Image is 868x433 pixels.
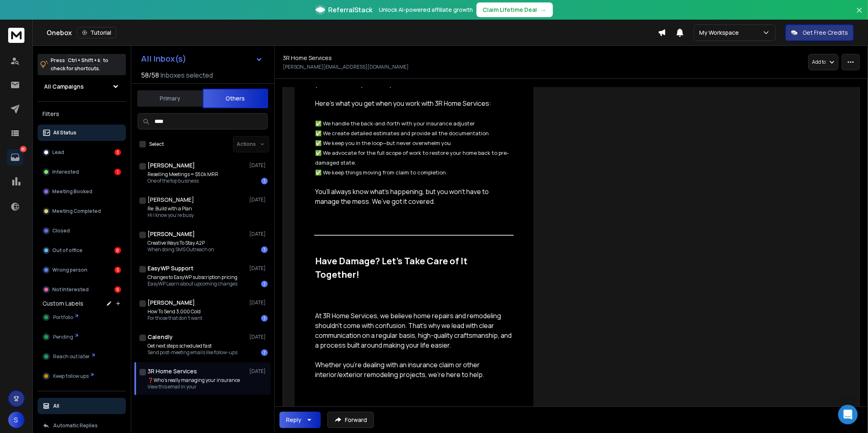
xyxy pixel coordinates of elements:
button: Interested1 [38,164,126,180]
div: Open Intercom Messenger [838,405,858,424]
button: S [8,412,25,428]
p: Whether you’re dealing with an insurance claim or other interior/exterior remodeling projects, we... [315,360,513,379]
button: Get Free Credits [785,25,854,41]
p: [DATE] [249,368,268,375]
p: Not Interested [52,286,89,293]
p: [DATE] [249,299,268,306]
button: Meeting Booked [38,183,126,200]
p: All [53,403,59,409]
div: 5 [114,267,121,273]
p: Reselling Meetings = $50k MRR [148,171,218,178]
span: Portfolio [53,314,73,321]
p: EasyWP Learn about upcoming changes [148,281,237,287]
h1: [PERSON_NAME] [148,196,194,204]
button: Reply [280,412,321,428]
button: All Inbox(s) [134,51,269,67]
p: Lead [52,149,64,156]
div: 1 [261,246,268,253]
button: Reach out later [38,348,126,365]
button: Meeting Completed [38,203,126,219]
button: All [38,398,126,414]
p: Meeting Booked [52,188,92,195]
h3: Custom Labels [43,299,83,308]
button: Pending [38,329,126,345]
p: Get Free Credits [803,29,848,37]
div: 1 [261,349,268,356]
p: 26 [20,146,27,152]
span: ReferralStack [329,5,373,15]
p: Automatic Replies [53,422,98,429]
h1: All Inbox(s) [141,55,186,63]
p: [PERSON_NAME][EMAIL_ADDRESS][DOMAIN_NAME] [283,64,409,70]
button: Closed [38,223,126,239]
p: View this email in your [148,384,240,390]
span: ✅ We handle the back-and-forth with your insurance adjuster ✅ We create detailed estimates and pr... [315,120,509,176]
p: Wrong person [52,267,87,273]
button: Keep follow ups [38,368,126,384]
label: Select [149,141,164,147]
h1: Calendly [148,333,173,341]
button: Out of office8 [38,242,126,259]
p: Meeting Completed [52,208,101,214]
button: Wrong person5 [38,262,126,278]
span: 58 / 58 [141,70,159,80]
h3: Inboxes selected [161,70,213,80]
h1: 3R Home Services [283,54,332,62]
p: How To Send 3,000 Cold [148,308,202,315]
button: Not Interested9 [38,281,126,298]
button: Close banner [854,5,865,25]
p: One of the top business [148,178,218,184]
div: Reply [286,416,301,424]
div: 1 [114,169,121,175]
p: [DATE] [249,231,268,237]
p: [DATE] [249,196,268,203]
h1: All Campaigns [44,83,84,91]
p: All Status [53,129,76,136]
button: Others [203,89,268,108]
p: Changes to EasyWP subscription pricing [148,274,237,281]
h1: [PERSON_NAME] [148,161,195,170]
p: [DATE] [249,265,268,272]
h1: EasyWP Support [148,264,193,272]
div: 9 [114,286,121,293]
div: 3 [114,149,121,156]
h1: [PERSON_NAME] [148,299,195,307]
h3: Filters [38,108,126,120]
button: All Campaigns [38,78,126,95]
div: 1 [261,281,268,287]
div: Onebox [47,27,658,38]
p: You’ll always know what’s happening, but you won’t have to manage the mess. We’ve got it covered. [315,187,513,206]
span: Have Damage? Let’s Take Care of It Together! [315,255,469,281]
span: Reach out later [53,353,90,360]
p: At 3R Home Services, we believe home repairs and remodeling shouldn’t come with confusion. That’s... [315,311,513,350]
button: Portfolio [38,309,126,326]
span: → [541,6,546,14]
button: Forward [327,412,374,428]
p: ❓Who’s really managing your insurance [148,377,240,384]
h1: [PERSON_NAME] [148,230,195,238]
h1: 3R Home Services [148,367,197,375]
p: Out of office [52,247,83,254]
span: Ctrl + Shift + k [67,56,101,65]
button: All Status [38,125,126,141]
a: Let’s Chat! [386,405,442,429]
div: 1 [261,315,268,321]
p: Add to [812,59,826,65]
p: Re: Build with a Plan [148,205,194,212]
span: Keep follow ups [53,373,89,379]
p: Creative Ways To Stay A2P [148,240,214,246]
a: 26 [7,149,23,165]
button: Tutorial [77,27,116,38]
p: My Workspace [699,29,742,37]
p: Interested [52,169,79,175]
p: Unlock AI-powered affiliate growth [379,6,473,14]
p: Press to check for shortcuts. [51,56,108,73]
button: Claim Lifetime Deal→ [477,2,553,17]
p: When doing SMS Outreach on [148,246,214,253]
p: Here’s what you get when you work with 3R Home Services: [315,98,513,108]
button: Primary [137,89,203,107]
span: Pending [53,334,73,340]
